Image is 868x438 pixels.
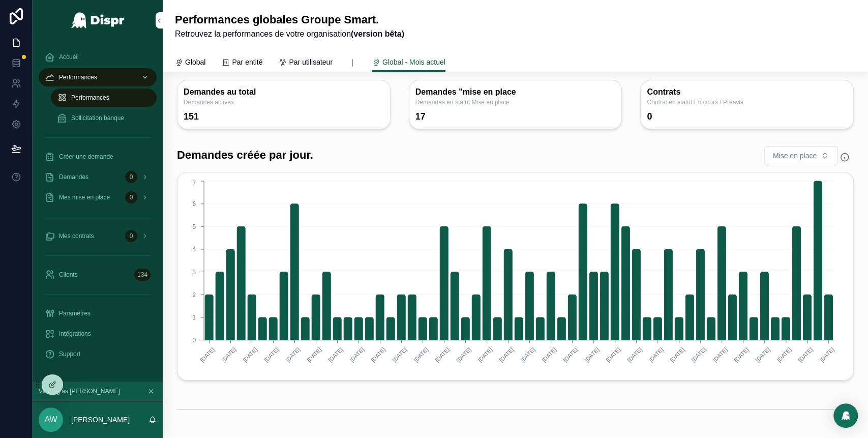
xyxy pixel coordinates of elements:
[434,346,451,363] text: [DATE]
[192,180,196,187] tspan: 7
[562,346,579,363] text: [DATE]
[192,223,196,230] tspan: 5
[519,346,536,363] text: [DATE]
[33,41,163,376] div: scrollable content
[349,57,356,67] span: ｜
[192,336,196,343] tspan: 0
[818,346,835,363] text: [DATE]
[175,12,404,28] h1: Performances globales Groupe Smart.
[764,146,837,165] button: Select Button
[59,309,91,317] span: Paramètres
[59,53,79,61] span: Accueil
[669,346,685,363] text: [DATE]
[541,346,557,363] text: [DATE]
[415,98,616,106] span: Demandes en statut Mise en place
[125,191,137,203] div: 0
[626,346,643,363] text: [DATE]
[605,346,621,363] text: [DATE]
[222,53,262,73] a: Par entité
[175,28,404,40] span: Retrouvez la performances de votre organisation
[184,110,199,123] div: 151
[754,346,771,363] text: [DATE]
[415,110,426,123] div: 17
[192,291,196,298] tspan: 2
[412,346,429,363] text: [DATE]
[59,232,94,240] span: Mes contrats
[279,53,333,73] a: Par utilisateur
[370,346,386,363] text: [DATE]
[177,148,313,163] h1: Demandes créée par jour.
[797,346,814,363] text: [DATE]
[125,171,137,183] div: 0
[71,12,125,28] img: App logo
[39,304,157,323] a: Paramètres
[71,415,130,425] p: [PERSON_NAME]
[476,346,493,363] text: [DATE]
[690,346,707,363] text: [DATE]
[39,266,157,284] a: Clients134
[71,94,109,102] span: Performances
[184,86,384,98] h3: Demandes au total
[647,98,847,106] span: Contrat en statut En cours / Préavis
[184,179,847,374] div: chart
[125,230,137,242] div: 0
[351,30,404,38] strong: (version bêta)
[455,346,472,363] text: [DATE]
[59,153,113,161] span: Créer une demande
[39,188,157,207] a: Mes mise en place0
[348,346,365,363] text: [DATE]
[647,110,652,123] div: 0
[583,346,600,363] text: [DATE]
[199,346,216,363] text: [DATE]
[232,57,262,67] span: Par entité
[263,346,280,363] text: [DATE]
[289,57,333,67] span: Par utilisateur
[382,57,445,67] span: Global - Mois actuel
[242,346,258,363] text: [DATE]
[192,200,196,208] tspan: 6
[833,403,858,428] div: Open Intercom Messenger
[59,330,91,338] span: Intégrations
[39,68,157,86] a: Performances
[284,346,301,363] text: [DATE]
[39,387,120,395] span: Viewing as [PERSON_NAME]
[415,86,616,98] h3: Demandes "mise en place
[192,246,196,253] tspan: 4
[39,227,157,245] a: Mes contrats0
[391,346,408,363] text: [DATE]
[372,53,445,72] a: Global - Mois actuel
[711,346,728,363] text: [DATE]
[773,151,817,161] span: Mise en place
[192,314,196,321] tspan: 1
[39,345,157,363] a: Support
[306,346,322,363] text: [DATE]
[185,57,205,67] span: Global
[59,350,80,358] span: Support
[59,193,110,201] span: Mes mise en place
[39,48,157,66] a: Accueil
[775,346,792,363] text: [DATE]
[349,53,356,73] a: ｜
[51,89,157,107] a: Performances
[71,114,124,122] span: Sollicitation banque
[134,269,151,281] div: 134
[327,346,344,363] text: [DATE]
[59,271,78,279] span: Clients
[39,325,157,343] a: Intégrations
[59,73,97,81] span: Performances
[220,346,237,363] text: [DATE]
[192,268,196,275] tspan: 3
[733,346,750,363] text: [DATE]
[51,109,157,127] a: Sollicitation banque
[498,346,515,363] text: [DATE]
[39,148,157,166] a: Créer une demande
[184,98,384,106] span: Demandes actives
[647,346,664,363] text: [DATE]
[59,173,88,181] span: Demandes
[39,168,157,186] a: Demandes0
[44,414,57,426] span: AW
[175,53,205,73] a: Global
[647,86,847,98] h3: Contrats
